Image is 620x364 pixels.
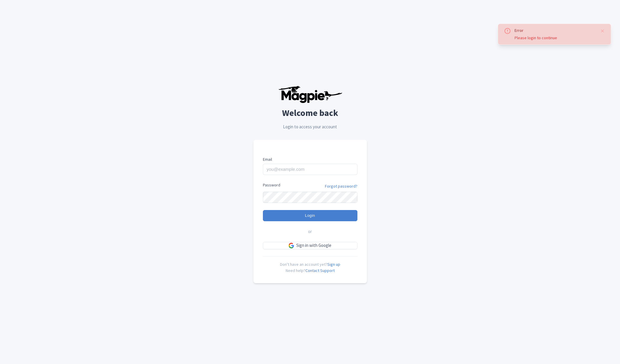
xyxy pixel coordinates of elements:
img: logo-ab69f6fb50320c5b225c76a69d11143b.png [277,86,343,103]
a: Contact Support [305,268,335,273]
button: Close [600,27,605,35]
input: you@example.com [263,164,357,175]
a: Forgot password? [325,183,357,189]
p: Login to access your account [253,124,367,130]
a: Sign in with Google [263,242,357,249]
label: Email [263,156,357,163]
div: Don't have an account yet? Need help? [263,256,357,274]
h2: Welcome back [253,108,367,118]
a: Sign up [327,262,340,267]
span: or [308,228,312,235]
img: google.svg [289,243,294,248]
div: Please login to continue [515,35,595,41]
label: Password [263,182,280,188]
div: Error [515,27,595,34]
input: Login [263,210,357,221]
